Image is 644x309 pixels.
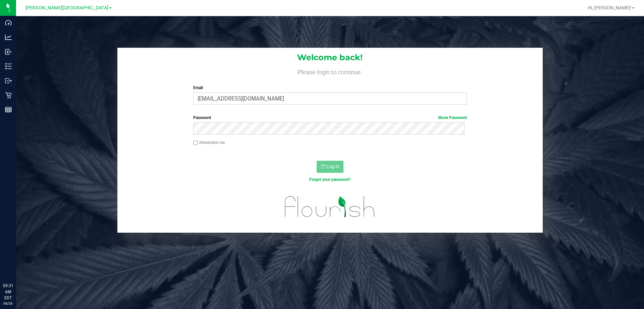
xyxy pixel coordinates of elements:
[277,190,383,224] img: flourish_logo.svg
[193,115,211,120] span: Password
[3,301,13,306] p: 08/26
[193,85,467,91] label: Email
[5,63,12,70] inline-svg: Inventory
[309,177,351,182] a: Forgot your password?
[193,141,198,145] input: Remember me
[25,5,108,11] span: [PERSON_NAME][GEOGRAPHIC_DATA]
[5,48,12,55] inline-svg: Inbound
[438,115,467,120] a: Show Password
[117,53,543,62] h1: Welcome back!
[5,20,12,26] inline-svg: Dashboard
[3,283,13,301] p: 09:31 AM EDT
[5,106,12,113] inline-svg: Reports
[5,92,12,99] inline-svg: Retail
[5,34,12,41] inline-svg: Analytics
[117,67,543,75] h4: Please login to continue.
[193,140,225,146] label: Remember me
[5,77,12,84] inline-svg: Outbound
[588,5,631,10] span: Hi, [PERSON_NAME]!
[326,164,339,169] span: Log In
[317,161,343,173] button: Log In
